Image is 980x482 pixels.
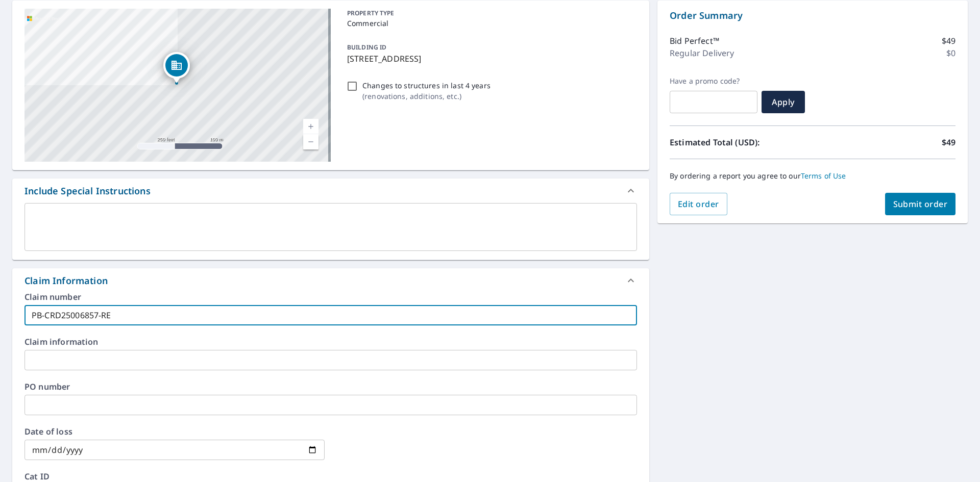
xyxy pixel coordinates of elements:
[942,35,955,47] p: $49
[303,119,318,134] a: Current Level 17, Zoom In
[362,91,491,102] p: ( renovations, additions, etc. )
[12,179,649,203] div: Include Special Instructions
[670,136,813,148] p: Estimated Total (USD):
[801,171,846,181] a: Terms of Use
[24,338,637,346] label: Claim information
[942,136,955,148] p: $49
[24,274,108,288] div: Claim Information
[885,193,956,215] button: Submit order
[670,9,955,22] p: Order Summary
[347,9,633,18] p: PROPERTY TYPE
[893,198,948,210] span: Submit order
[347,18,633,29] p: Commercial
[670,171,955,181] p: By ordering a report you agree to our
[24,383,637,391] label: PO number
[670,77,757,86] label: Have a promo code?
[770,96,797,108] span: Apply
[303,134,318,149] a: Current Level 17, Zoom Out
[24,293,637,301] label: Claim number
[347,53,633,65] p: [STREET_ADDRESS]
[670,193,727,215] button: Edit order
[347,43,386,52] p: BUILDING ID
[678,198,719,210] span: Edit order
[24,427,325,436] label: Date of loss
[163,52,190,84] div: Dropped pin, building 1, Commercial property, 7933 Venture Center Way Boynton Beach, FL 33437
[670,35,719,47] p: Bid Perfect™
[24,472,637,480] label: Cat ID
[670,47,734,59] p: Regular Delivery
[12,268,649,293] div: Claim Information
[24,184,151,198] div: Include Special Instructions
[762,91,805,113] button: Apply
[362,80,491,91] p: Changes to structures in last 4 years
[946,47,955,59] p: $0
